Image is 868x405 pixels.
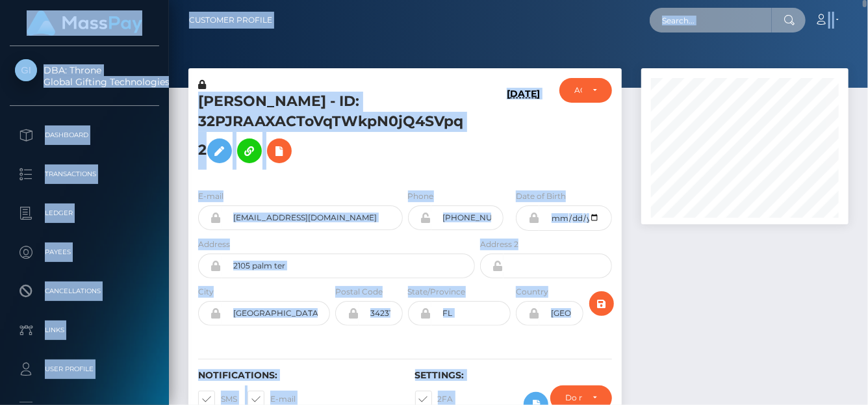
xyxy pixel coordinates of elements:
[15,59,37,81] img: Global Gifting Technologies Inc
[335,286,383,298] label: Postal Code
[480,239,518,250] label: Address 2
[198,92,468,170] h5: [PERSON_NAME] - ID: 32PJRAAXACToVqTWkpN0jQ4SVpq2
[565,393,582,403] div: Do not require
[198,370,396,381] h6: Notifications:
[10,119,159,151] a: Dashboard
[15,125,154,145] p: Dashboard
[559,78,612,103] button: ACTIVE
[15,164,154,184] p: Transactions
[10,64,159,88] span: DBA: Throne Global Gifting Technologies Inc
[10,275,159,307] a: Cancellations
[650,8,772,33] input: Search...
[198,239,230,250] label: Address
[27,10,142,36] img: MassPay Logo
[15,203,154,223] p: Ledger
[189,7,272,34] a: Customer Profile
[10,314,159,346] a: Links
[408,190,434,202] label: Phone
[15,242,154,262] p: Payees
[15,320,154,340] p: Links
[15,281,154,301] p: Cancellations
[10,197,159,229] a: Ledger
[516,190,566,202] label: Date of Birth
[10,158,159,190] a: Transactions
[516,286,548,298] label: Country
[198,190,223,202] label: E-mail
[10,353,159,385] a: User Profile
[15,359,154,379] p: User Profile
[574,85,582,96] div: ACTIVE
[408,286,466,298] label: State/Province
[507,88,540,174] h6: [DATE]
[10,236,159,268] a: Payees
[415,370,613,381] h6: Settings:
[198,286,214,298] label: City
